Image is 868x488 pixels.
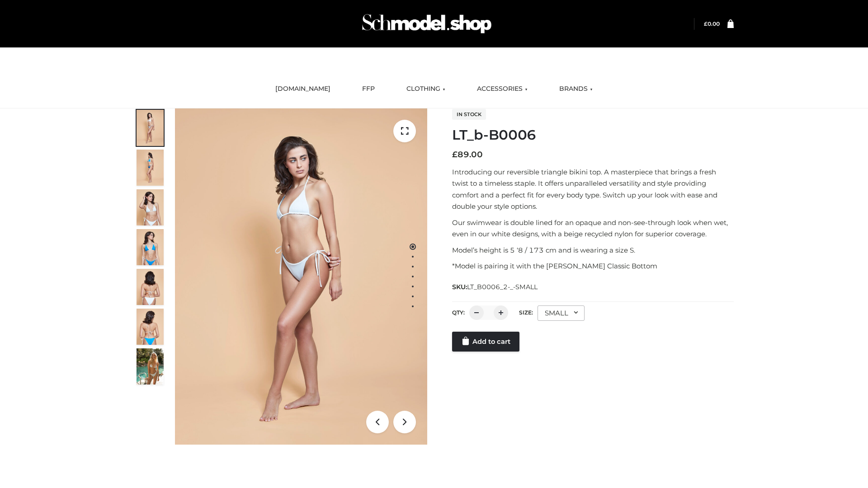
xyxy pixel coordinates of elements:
a: ACCESSORIES [470,79,534,99]
img: ArielClassicBikiniTop_CloudNine_AzureSky_OW114ECO_1 [175,108,427,445]
p: *Model is pairing it with the [PERSON_NAME] Classic Bottom [452,260,734,272]
p: Our swimwear is double lined for an opaque and non-see-through look when wet, even in our white d... [452,217,734,240]
img: Schmodel Admin 964 [359,6,495,42]
img: ArielClassicBikiniTop_CloudNine_AzureSky_OW114ECO_4-scaled.jpg [137,229,164,265]
img: ArielClassicBikiniTop_CloudNine_AzureSky_OW114ECO_1-scaled.jpg [137,110,164,146]
p: Model’s height is 5 ‘8 / 173 cm and is wearing a size S. [452,244,734,256]
a: £0.00 [704,20,720,27]
span: £ [452,150,458,160]
a: BRANDS [552,79,599,99]
bdi: 0.00 [704,20,720,27]
span: LT_B0006_2-_-SMALL [467,283,538,291]
a: CLOTHING [400,79,452,99]
img: ArielClassicBikiniTop_CloudNine_AzureSky_OW114ECO_7-scaled.jpg [137,269,164,305]
h1: LT_b-B0006 [452,127,734,143]
span: In stock [452,109,486,120]
div: SMALL [538,305,585,321]
span: £ [704,20,708,27]
a: [DOMAIN_NAME] [269,79,337,99]
p: Introducing our reversible triangle bikini top. A masterpiece that brings a fresh twist to a time... [452,166,734,212]
a: FFP [355,79,382,99]
img: ArielClassicBikiniTop_CloudNine_AzureSky_OW114ECO_3-scaled.jpg [137,189,164,225]
span: SKU: [452,282,538,292]
img: ArielClassicBikiniTop_CloudNine_AzureSky_OW114ECO_2-scaled.jpg [137,150,164,186]
bdi: 89.00 [452,150,483,160]
label: Size: [519,309,533,316]
a: Add to cart [452,332,519,352]
label: QTY: [452,309,465,316]
img: Arieltop_CloudNine_AzureSky2.jpg [137,348,164,385]
img: ArielClassicBikiniTop_CloudNine_AzureSky_OW114ECO_8-scaled.jpg [137,309,164,345]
